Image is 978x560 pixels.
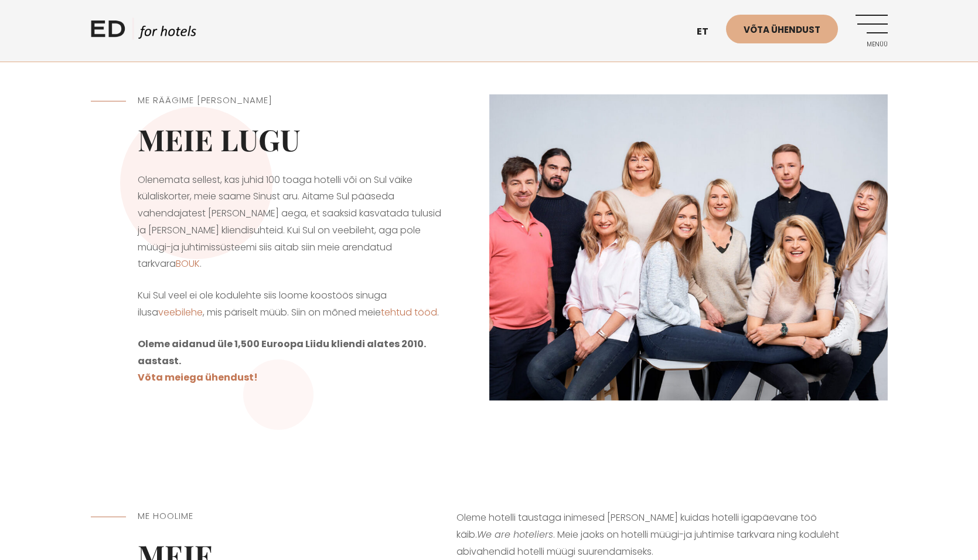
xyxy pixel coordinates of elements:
[138,510,363,523] h5: Me hoolime
[138,172,442,273] p: Olenemata sellest, kas juhid 100 toaga hotelli või on Sul väike külaliskorter, meie saame Sinust ...
[138,337,426,368] strong: Oleme aidanud üle 1,500 Euroopa Liidu kliendi alates 2010. aastast.
[691,18,726,46] a: et
[138,94,442,107] h5: ME RÄÄGIME [PERSON_NAME]
[138,287,442,321] p: Kui Sul veel ei ole kodulehte siis loome koostöös sinuga ilusa , mis päriselt müüb. Siin on mõned...
[91,18,196,47] a: ED HOTELS
[726,15,838,43] a: Võta ühendust
[456,510,841,560] p: Oleme hotelli taustaga inimesed [PERSON_NAME] kuidas hotelli igapäevane töö käib. . Meie jaoks on...
[138,122,442,157] h2: Meie lugu
[176,257,200,270] a: BOUK
[158,306,203,319] a: veebilehe
[856,41,888,48] span: Menüü
[138,371,258,384] a: Võta meiega ühendust!
[381,306,437,319] a: tehtud tööd
[477,528,553,541] em: We are hoteliers
[856,15,888,47] a: Menüü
